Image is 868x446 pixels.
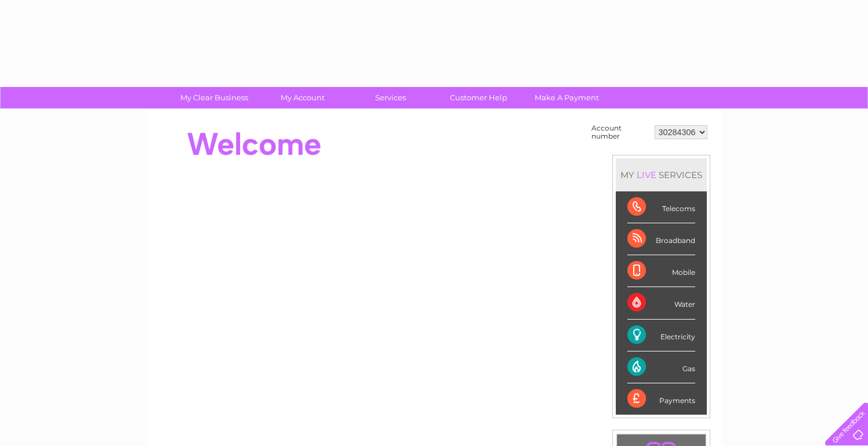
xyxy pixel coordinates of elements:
div: Broadband [627,223,695,255]
div: Electricity [627,320,695,351]
div: Telecoms [627,191,695,223]
div: Gas [627,351,695,383]
div: Mobile [627,255,695,287]
a: Customer Help [431,87,526,108]
div: Water [627,287,695,319]
a: Services [343,87,438,108]
div: LIVE [634,169,659,180]
td: Account number [589,121,652,143]
a: Make A Payment [519,87,615,108]
a: My Clear Business [166,87,262,108]
div: MY SERVICES [616,158,707,191]
a: My Account [255,87,350,108]
div: Payments [627,383,695,415]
